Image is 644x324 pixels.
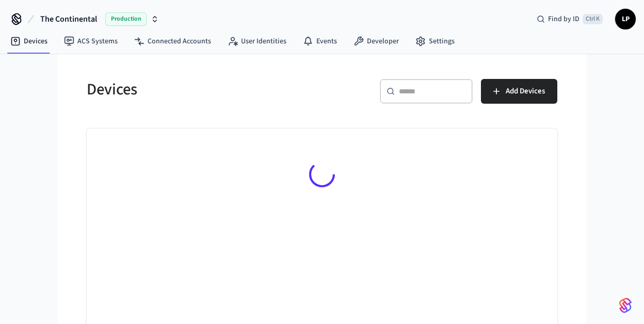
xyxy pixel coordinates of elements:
h5: Devices [87,79,316,100]
div: Find by IDCtrl K [528,10,611,28]
a: Devices [2,32,56,51]
a: Events [295,32,345,51]
button: LP [615,9,636,29]
a: ACS Systems [56,32,126,51]
a: User Identities [219,32,295,51]
a: Connected Accounts [126,32,219,51]
span: Ctrl K [583,14,603,24]
a: Settings [407,32,463,51]
a: Developer [345,32,407,51]
span: The Continental [40,13,97,25]
img: SeamLogoGradient.69752ec5.svg [619,297,632,314]
span: Find by ID [548,14,579,24]
span: Add Devices [506,85,545,98]
span: Production [105,12,147,26]
button: Add Devices [481,79,557,104]
span: LP [616,10,635,28]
